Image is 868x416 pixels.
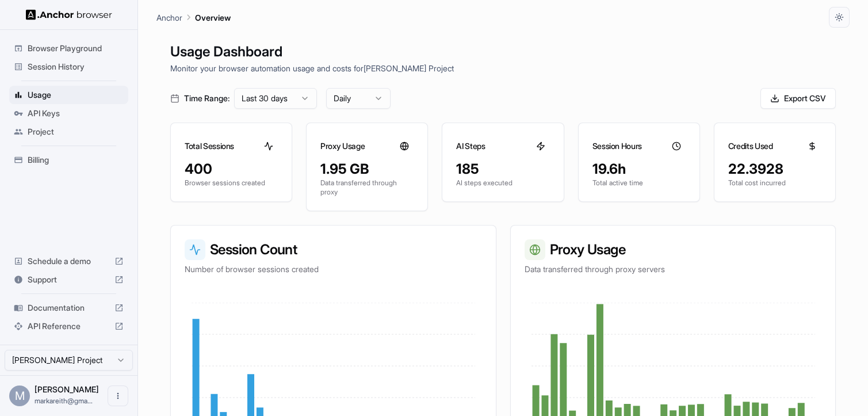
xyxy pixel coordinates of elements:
button: Open menu [108,386,128,406]
div: Project [9,123,128,141]
h3: Session Hours [592,140,642,152]
p: Overview [195,12,231,24]
div: 19.6h [592,160,686,178]
div: Session History [9,58,128,76]
h3: AI Steps [456,140,485,152]
p: Data transferred through proxy [320,178,414,197]
div: Billing [9,151,128,169]
div: Documentation [9,299,128,317]
h3: Session Count [185,239,482,260]
div: Browser Playground [9,39,128,58]
div: 22.3928 [728,160,821,178]
span: Project [28,126,124,138]
div: 185 [456,160,549,178]
h3: Proxy Usage [525,239,822,260]
span: Session History [28,61,124,72]
div: 1.95 GB [320,160,414,178]
span: Support [28,274,110,285]
p: Monitor your browser automation usage and costs for [PERSON_NAME] Project [170,62,836,74]
span: Time Range: [184,93,230,104]
span: Browser Playground [28,43,124,54]
p: Data transferred through proxy servers [525,264,822,275]
span: Usage [28,89,124,101]
h3: Total Sessions [185,140,234,152]
div: API Keys [9,104,128,123]
p: Total cost incurred [728,178,821,188]
p: Total active time [592,178,686,188]
div: Usage [9,86,128,104]
p: Anchor [156,12,182,24]
span: API Keys [28,108,124,119]
button: Export CSV [760,88,836,109]
h1: Usage Dashboard [170,41,836,62]
div: API Reference [9,317,128,335]
h3: Credits Used [728,140,773,152]
h3: Proxy Usage [320,140,365,152]
span: Mark Reith [35,384,99,394]
span: Schedule a demo [28,255,110,267]
nav: breadcrumb [156,11,231,24]
div: Schedule a demo [9,252,128,270]
span: markareith@gmail.com [35,396,93,405]
span: API Reference [28,320,110,332]
p: AI steps executed [456,178,549,188]
p: Number of browser sessions created [185,264,482,275]
span: Billing [28,154,124,166]
div: M [9,386,30,406]
div: 400 [185,160,278,178]
span: Documentation [28,302,110,314]
img: Anchor Logo [26,9,112,20]
div: Support [9,270,128,289]
p: Browser sessions created [185,178,278,188]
